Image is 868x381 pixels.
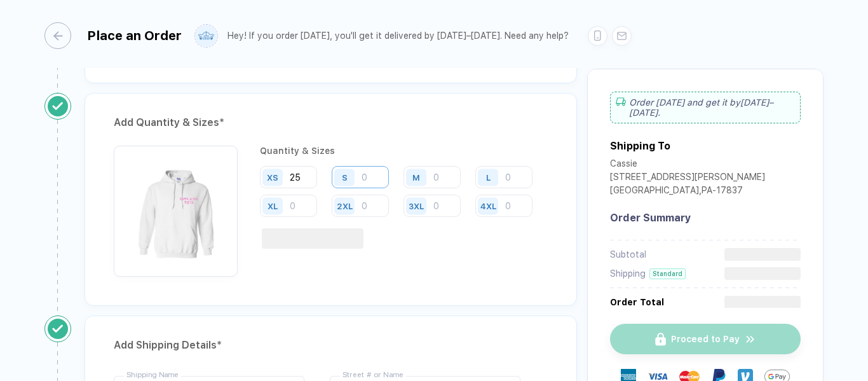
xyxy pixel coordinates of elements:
[480,201,496,211] div: 4XL
[610,212,801,224] div: Order Summary
[412,172,420,182] div: M
[268,201,278,211] div: XL
[342,172,348,182] div: S
[610,140,670,152] div: Shipping To
[260,146,548,156] div: Quantity & Sizes
[195,25,217,47] img: user profile
[120,152,231,263] img: fe90a855-249e-4bbb-9c4e-86048018f4ed_nt_front_1758563947794.jpg
[649,268,686,279] div: Standard
[610,185,765,198] div: [GEOGRAPHIC_DATA] , PA - 17837
[114,113,548,133] div: Add Quantity & Sizes
[87,28,182,43] div: Place an Order
[610,158,765,172] div: Cassie
[114,335,548,356] div: Add Shipping Details
[337,201,353,211] div: 2XL
[610,297,664,307] div: Order Total
[486,172,491,182] div: L
[610,268,646,279] div: Shipping
[227,31,569,41] div: Hey! If you order [DATE], you'll get it delivered by [DATE]–[DATE]. Need any help?
[610,249,646,260] div: Subtotal
[610,92,801,123] div: Order [DATE] and get it by [DATE]–[DATE] .
[409,201,424,211] div: 3XL
[267,172,278,182] div: XS
[610,172,765,185] div: [STREET_ADDRESS][PERSON_NAME]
